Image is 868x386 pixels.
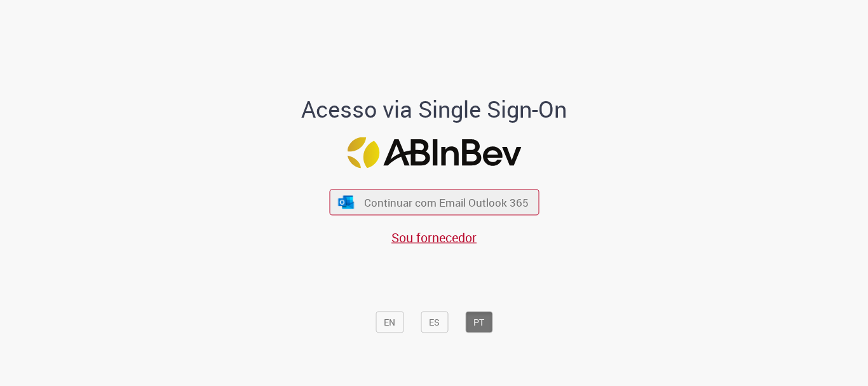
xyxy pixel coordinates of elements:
h1: Acesso via Single Sign-On [258,97,611,122]
img: Logo ABInBev [347,137,521,169]
span: Continuar com Email Outlook 365 [364,195,529,210]
button: EN [376,312,403,333]
button: ES [421,312,448,333]
button: PT [465,312,492,333]
img: ícone Azure/Microsoft 360 [337,195,355,209]
button: ícone Azure/Microsoft 360 Continuar com Email Outlook 365 [329,190,539,216]
a: Sou fornecedor [391,229,477,246]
